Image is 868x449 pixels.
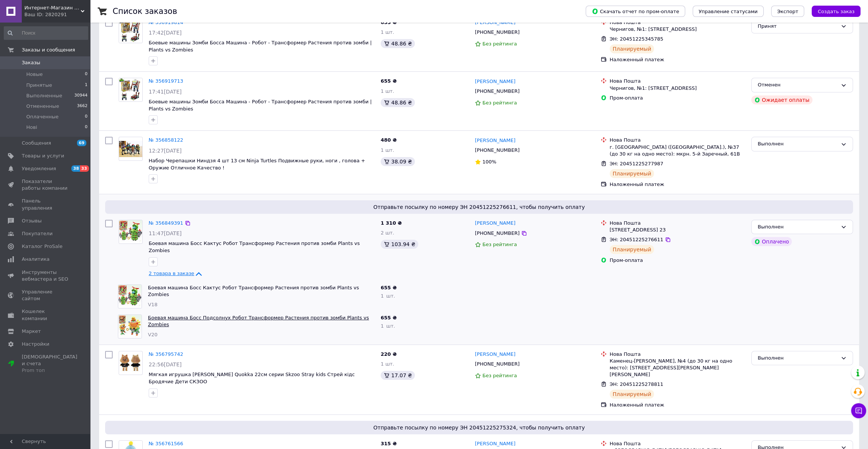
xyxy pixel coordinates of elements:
[26,113,59,120] span: Оплаченные
[610,161,663,166] span: ЭН: 20451225277987
[381,88,394,94] span: 1 шт.
[777,9,798,14] span: Экспорт
[381,323,395,329] span: 1 шт.
[80,165,89,172] span: 33
[758,223,838,231] div: Выполнен
[74,92,87,99] span: 30944
[149,230,182,236] span: 11:47[DATE]
[610,245,654,254] div: Планируемый
[812,6,860,17] button: Создать заказ
[610,26,746,33] div: Чернигов, №1: [STREET_ADDRESS]
[108,424,850,431] span: Отправьте посылку по номеру ЭН 20451225275324, чтобы получить оплату
[381,285,397,290] span: 655 ₴
[119,20,142,43] img: Фото товару
[149,372,355,384] a: Мягкая игрушка [PERSON_NAME] Quokka 22см серии Skzoo Stray kids Стрей кідс Бродячие Дети СКЗОО
[610,36,663,42] span: ЭН: 20451225345785
[113,7,177,16] h1: Список заказов
[149,361,182,367] span: 22:56[DATE]
[26,124,37,131] span: Нові
[108,203,850,211] span: Отправьте посылку по номеру ЭН 20451225276611, чтобы получить оплату
[381,371,415,380] div: 17.07 ₴
[77,140,86,146] span: 69
[22,289,69,302] span: Управление сайтом
[751,237,792,246] div: Оплачено
[119,19,143,43] a: Фото товару
[148,302,157,307] span: V18
[119,137,143,161] a: Фото товару
[22,140,51,147] span: Сообщения
[118,285,141,308] img: Фото товару
[610,78,746,85] div: Нова Пошта
[24,5,81,11] span: Интернет-Магазин "BabyStronG"
[610,358,746,378] div: Каменец-[PERSON_NAME], №4 (до 30 кг на одно место): [STREET_ADDRESS][PERSON_NAME][PERSON_NAME]
[149,89,182,95] span: 17:41[DATE]
[482,159,496,165] span: 100%
[610,402,746,408] div: Наложенный платеж
[758,81,838,89] div: Отменен
[851,403,866,418] button: Чат с покупателем
[475,137,515,144] a: [PERSON_NAME]
[771,6,804,17] button: Экспорт
[610,220,746,227] div: Нова Пошта
[693,6,764,17] button: Управление статусами
[119,351,143,375] a: Фото товару
[610,169,654,178] div: Планируемый
[149,99,372,112] a: Боевые машины Зомби Босса Машина - Робот - Трансформер Растения против зомби | Plants vs Zombies
[381,240,418,249] div: 103.94 ₴
[22,243,62,250] span: Каталог ProSale
[482,373,517,378] span: Без рейтинга
[610,351,746,358] div: Нова Пошта
[71,165,80,172] span: 38
[482,100,517,106] span: Без рейтинга
[22,367,77,374] div: Prom топ
[149,158,365,171] span: Набор Черепашки Ниндзя 4 шт 13 см Ninja Turtles Подвижные руки, ноги , голова + Оружие Отличное К...
[119,354,142,372] img: Фото товару
[482,242,517,247] span: Без рейтинга
[119,220,143,244] a: Фото товару
[22,153,64,159] span: Товары и услуги
[149,351,183,357] a: № 356795742
[26,82,52,89] span: Принятые
[381,39,415,48] div: 48.86 ₴
[610,257,746,264] div: Пром-оплата
[475,220,515,227] a: [PERSON_NAME]
[22,178,69,192] span: Показатели работы компании
[381,361,394,367] span: 1 шт.
[149,271,194,276] span: 2 товара в заказе
[475,78,515,85] a: [PERSON_NAME]
[4,26,88,40] input: Поиск
[119,141,142,157] img: Фото товару
[22,59,40,66] span: Заказы
[77,103,87,110] span: 3662
[381,29,394,35] span: 1 шт.
[475,147,520,153] span: [PHONE_NUMBER]
[699,9,758,14] span: Управление статусами
[85,71,87,78] span: 0
[381,293,395,299] span: 1 шт.
[610,181,746,188] div: Наложенный платеж
[148,315,369,328] a: Боевая машина Босс Подсолнух Робот Трансформер Растения против зомби Plants vs Zombies
[22,218,42,224] span: Отзывы
[381,147,394,153] span: 1 шт.
[475,361,520,367] span: [PHONE_NUMBER]
[22,269,69,283] span: Инструменты вебмастера и SEO
[610,144,746,157] div: г. [GEOGRAPHIC_DATA] ([GEOGRAPHIC_DATA].), №37 (до 30 кг на одно место): мкрн. 5-й Заречный, 61В
[85,113,87,120] span: 0
[475,19,515,26] a: [PERSON_NAME]
[149,220,183,226] a: № 356849391
[119,78,143,102] a: Фото товару
[119,78,142,101] img: Фото товару
[381,220,402,226] span: 1 310 ₴
[475,230,520,236] span: [PHONE_NUMBER]
[119,220,142,243] img: Фото товару
[610,440,746,447] div: Нова Пошта
[149,240,360,253] a: Боевая машина Босс Кактус Робот Трансформер Растения против зомби Plants vs Zombies
[26,92,62,99] span: Выполненные
[149,40,372,53] a: Боевые машины Зомби Босса Машина - Робот - Трансформер Растения против зомби | Plants vs Zombies
[758,140,838,148] div: Выполнен
[118,315,142,338] img: Фото товару
[610,381,663,387] span: ЭН: 20451225278811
